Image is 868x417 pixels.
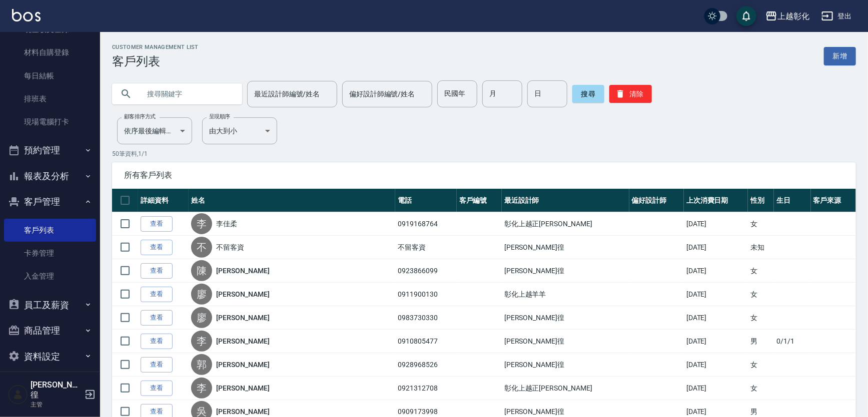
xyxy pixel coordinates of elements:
[774,330,811,353] td: 0/1/1
[748,330,774,353] td: 男
[395,353,457,377] td: 0928968526
[609,85,652,103] button: 清除
[4,242,96,265] a: 卡券管理
[395,306,457,330] td: 0983730330
[502,283,629,306] td: 彰化上越羊羊
[117,117,192,144] div: 依序最後編輯時間
[140,80,234,107] input: 搜尋關鍵字
[31,400,82,409] p: 主管
[502,236,629,259] td: [PERSON_NAME]徨
[216,219,237,229] a: 李佳柔
[141,216,173,232] a: 查看
[141,310,173,326] a: 查看
[777,10,809,22] div: 上越彰化
[748,212,774,236] td: 女
[395,283,457,306] td: 0911900130
[112,149,856,158] p: 50 筆資料, 1 / 1
[216,360,269,370] a: [PERSON_NAME]
[572,85,604,103] button: 搜尋
[684,283,748,306] td: [DATE]
[395,259,457,283] td: 0923866099
[629,189,684,212] th: 偏好設計師
[12,9,41,21] img: Logo
[684,377,748,400] td: [DATE]
[216,289,269,299] a: [PERSON_NAME]
[502,377,629,400] td: 彰化上越正[PERSON_NAME]
[684,189,748,212] th: 上次消費日期
[502,306,629,330] td: [PERSON_NAME]徨
[395,212,457,236] td: 0919168764
[684,306,748,330] td: [DATE]
[395,377,457,400] td: 0921312708
[191,354,212,375] div: 郭
[502,353,629,377] td: [PERSON_NAME]徨
[4,318,96,344] button: 商品管理
[395,189,457,212] th: 電話
[684,236,748,259] td: [DATE]
[189,189,395,212] th: 姓名
[191,260,212,281] div: 陳
[761,6,813,26] button: 上越彰化
[748,353,774,377] td: 女
[502,189,629,212] th: 最近設計師
[216,313,269,323] a: [PERSON_NAME]
[4,292,96,318] button: 員工及薪資
[191,378,212,399] div: 李
[4,344,96,370] button: 資料設定
[736,6,756,26] button: save
[216,336,269,346] a: [PERSON_NAME]
[141,287,173,302] a: 查看
[4,219,96,242] a: 客戶列表
[395,236,457,259] td: 不留客資
[124,113,156,120] label: 顧客排序方式
[502,259,629,283] td: [PERSON_NAME]徨
[395,330,457,353] td: 0910805477
[824,47,856,65] a: 新增
[748,283,774,306] td: 女
[191,284,212,305] div: 廖
[124,170,844,180] span: 所有客戶列表
[748,189,774,212] th: 性別
[748,236,774,259] td: 未知
[684,259,748,283] td: [DATE]
[191,307,212,328] div: 廖
[191,237,212,258] div: 不
[4,189,96,215] button: 客戶管理
[4,265,96,288] a: 入金管理
[141,263,173,279] a: 查看
[748,306,774,330] td: 女
[8,385,28,405] img: Person
[4,87,96,110] a: 排班表
[684,212,748,236] td: [DATE]
[684,330,748,353] td: [DATE]
[141,240,173,255] a: 查看
[216,242,244,252] a: 不留客資
[141,381,173,396] a: 查看
[4,137,96,163] button: 預約管理
[202,117,277,144] div: 由大到小
[216,383,269,393] a: [PERSON_NAME]
[191,213,212,234] div: 李
[216,266,269,276] a: [PERSON_NAME]
[112,44,199,50] h2: Customer Management List
[817,7,856,25] button: 登出
[774,189,811,212] th: 生日
[811,189,856,212] th: 客戶來源
[4,41,96,64] a: 材料自購登錄
[191,331,212,352] div: 李
[4,64,96,87] a: 每日結帳
[141,357,173,373] a: 查看
[4,110,96,133] a: 現場電腦打卡
[31,380,82,400] h5: [PERSON_NAME]徨
[684,353,748,377] td: [DATE]
[141,334,173,349] a: 查看
[209,113,230,120] label: 呈現順序
[4,163,96,189] button: 報表及分析
[748,259,774,283] td: 女
[138,189,189,212] th: 詳細資料
[502,330,629,353] td: [PERSON_NAME]徨
[216,407,269,417] a: [PERSON_NAME]
[457,189,502,212] th: 客戶編號
[112,54,199,68] h3: 客戶列表
[502,212,629,236] td: 彰化上越正[PERSON_NAME]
